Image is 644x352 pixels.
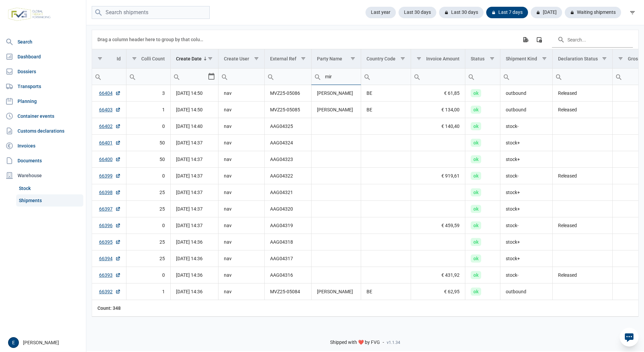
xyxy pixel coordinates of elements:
[117,56,121,61] div: Id
[132,56,137,61] span: Show filter options for column 'Colli Count'
[311,283,361,300] td: [PERSON_NAME]
[224,56,249,61] div: Create User
[265,69,311,85] input: Filter cell
[441,222,460,229] span: € 459,59
[265,283,312,300] td: MVZ25-05084
[92,69,104,85] div: Search box
[5,5,53,24] img: FVG - Global freight forwarding
[471,288,481,296] span: ok
[218,49,265,69] td: Column Create User
[176,56,202,61] div: Create Date
[3,65,83,78] a: Dossiers
[361,69,411,85] td: Filter cell
[99,90,121,97] a: 66404
[126,168,171,184] td: 0
[92,69,126,85] input: Filter cell
[552,85,612,102] td: Released
[218,69,264,85] input: Filter cell
[552,168,612,184] td: Released
[500,69,513,85] div: Search box
[411,49,465,69] td: Column Invoice Amount
[265,102,312,118] td: MVZ25-05085
[471,155,481,163] span: ok
[441,106,460,113] span: € 134,00
[99,139,121,146] a: 66401
[218,102,265,118] td: nav
[218,118,265,135] td: nav
[3,35,83,49] a: Search
[471,172,481,180] span: ok
[500,135,553,151] td: stock+
[330,340,380,346] span: Shipped with ❤️ by FVG
[92,30,638,317] div: Data grid with 348 rows and 18 columns
[218,135,265,151] td: nav
[471,254,481,263] span: ok
[265,118,312,135] td: AAG04325
[3,154,83,167] a: Documents
[387,340,400,345] span: v1.1.34
[602,56,607,61] span: Show filter options for column 'Declaration Status'
[265,69,277,85] div: Search box
[553,69,612,85] input: Filter cell
[99,172,121,179] a: 66399
[465,69,500,85] td: Filter cell
[99,206,121,212] a: 66397
[500,69,553,85] td: Filter cell
[361,102,411,118] td: BE
[265,217,312,234] td: AAG04319
[126,217,171,234] td: 0
[171,69,218,85] td: Filter cell
[265,85,312,102] td: MVZ25-05086
[553,69,565,85] div: Search box
[317,56,342,61] div: Party Name
[552,49,612,69] td: Column Declaration Status
[126,102,171,118] td: 1
[500,118,553,135] td: stock-
[99,123,121,130] a: 66402
[411,69,465,85] input: Filter cell
[486,7,528,18] div: Last 7 days
[441,272,460,278] span: € 431,92
[312,69,361,85] input: Filter cell
[471,205,481,213] span: ok
[361,85,411,102] td: BE
[531,7,562,18] div: [DATE]
[265,151,312,168] td: AAG04323
[500,151,553,168] td: stock+
[500,217,553,234] td: stock-
[361,283,411,300] td: BE
[500,102,553,118] td: outbound
[500,267,553,283] td: stock-
[558,56,598,61] div: Declaration Status
[618,56,623,61] span: Show filter options for column 'Gross Weight'
[426,56,460,61] div: Invoice Amount
[218,184,265,201] td: nav
[97,34,206,45] div: Drag a column header here to group by that column
[99,288,121,295] a: 66392
[365,7,396,18] div: Last year
[126,69,171,85] td: Filter cell
[99,189,121,196] a: 66398
[92,49,126,69] td: Column Id
[439,7,484,18] div: Last 30 days
[533,33,545,46] div: Column Chooser
[444,288,460,295] span: € 62,95
[367,56,396,61] div: Country Code
[400,56,405,61] span: Show filter options for column 'Country Code'
[311,69,361,85] td: Filter cell
[218,201,265,217] td: nav
[176,223,203,228] span: [DATE] 14:37
[3,50,83,63] a: Dashboard
[3,139,83,153] a: Invoices
[411,69,423,85] div: Search box
[411,69,465,85] td: Filter cell
[265,267,312,283] td: AAG04316
[3,109,83,123] a: Container events
[126,283,171,300] td: 1
[552,217,612,234] td: Released
[500,250,553,267] td: stock+
[552,69,612,85] td: Filter cell
[171,69,207,85] input: Filter cell
[471,221,481,229] span: ok
[176,90,203,96] span: [DATE] 14:50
